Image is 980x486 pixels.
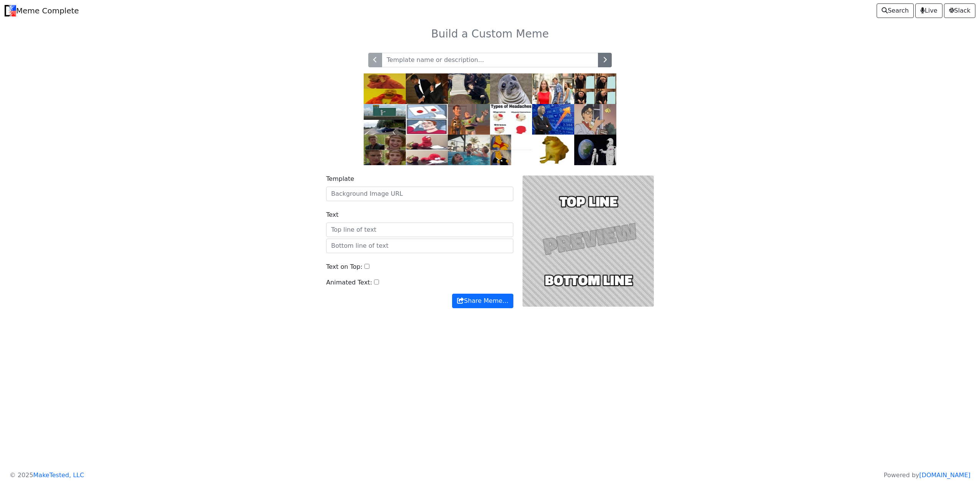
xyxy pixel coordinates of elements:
[5,3,79,18] a: Meme Complete
[382,53,598,67] input: Template name or description...
[574,73,616,104] img: gru.jpg
[532,73,574,104] img: db.jpg
[10,471,84,480] p: © 2025
[448,104,490,135] img: buzz.jpg
[326,210,338,219] label: Text
[949,6,970,15] span: Slack
[406,135,448,165] img: elmo.jpg
[574,104,616,135] img: pigeon.jpg
[326,174,354,184] label: Template
[364,135,406,165] img: right.jpg
[448,135,490,165] img: pool.jpg
[326,187,513,201] input: Background Image URL
[33,471,84,479] a: MakeTested, LLC
[448,73,490,104] img: grave.jpg
[406,73,448,104] img: slap.jpg
[877,3,914,18] a: Search
[920,6,938,15] span: Live
[5,5,16,16] img: Meme Complete
[364,104,406,135] img: exit.jpg
[326,239,513,253] input: Bottom line of text
[919,471,970,479] a: [DOMAIN_NAME]
[452,294,513,308] button: Share Meme…
[915,3,942,18] a: Live
[882,6,909,15] span: Search
[944,3,975,18] a: Slack
[532,135,574,165] img: cheems.jpg
[490,73,532,104] img: ams.jpg
[490,135,532,165] img: pooh.jpg
[490,104,532,135] img: headaches.jpg
[242,28,738,41] h3: Build a Custom Meme
[406,104,448,135] img: ds.jpg
[574,135,616,165] img: astronaut.jpg
[326,223,513,237] input: Top line of text
[326,262,363,271] label: Text on Top:
[364,73,406,104] img: drake.jpg
[532,104,574,135] img: stonks.jpg
[326,278,372,287] label: Animated Text:
[884,471,970,480] p: Powered by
